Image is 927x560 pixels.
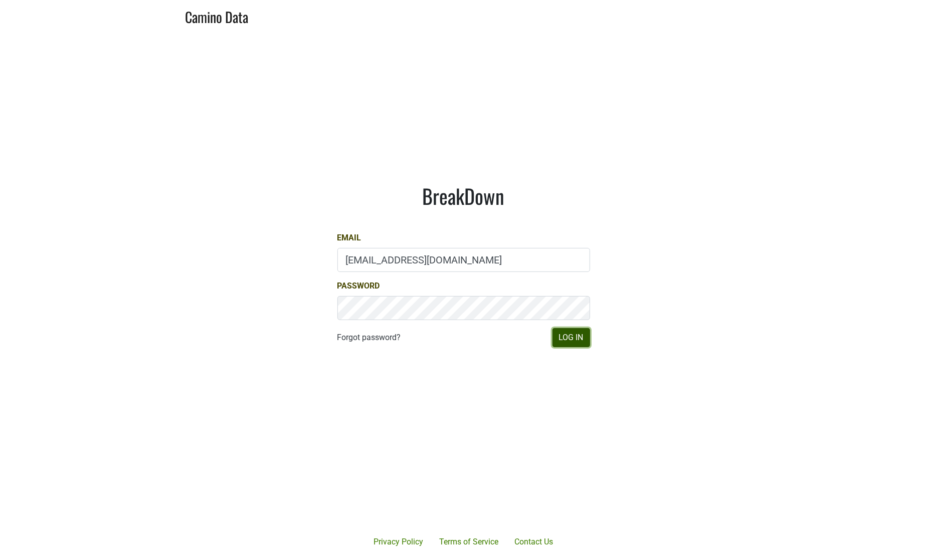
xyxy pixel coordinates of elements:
label: Email [337,232,361,244]
label: Password [337,280,380,292]
a: Contact Us [507,532,562,552]
button: Log In [552,328,590,347]
a: Terms of Service [432,532,507,552]
h1: BreakDown [337,184,590,208]
a: Camino Data [186,4,249,28]
a: Forgot password? [337,332,401,344]
a: Privacy Policy [366,532,432,552]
